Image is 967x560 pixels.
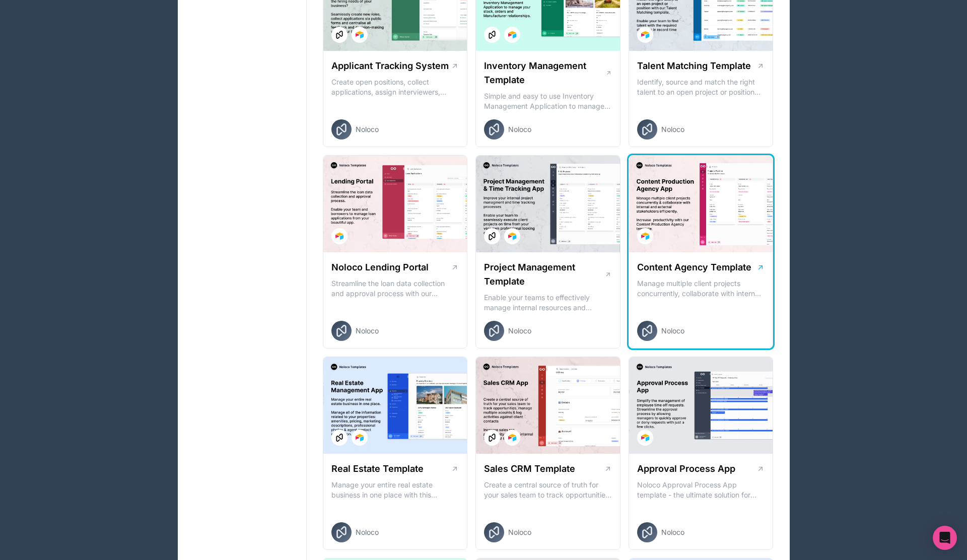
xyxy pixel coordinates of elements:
img: Airtable Logo [641,434,649,442]
p: Manage your entire real estate business in one place with this comprehensive real estate transact... [331,480,459,500]
span: Noloco [661,124,684,134]
p: Simple and easy to use Inventory Management Application to manage your stock, orders and Manufact... [484,91,612,111]
span: Noloco [356,527,379,537]
img: Airtable Logo [356,31,364,39]
p: Identify, source and match the right talent to an open project or position with our Talent Matchi... [637,77,765,97]
h1: Project Management Template [484,260,604,289]
span: Noloco [661,527,684,537]
h1: Noloco Lending Portal [331,260,429,274]
p: Streamline the loan data collection and approval process with our Lending Portal template. [331,278,459,299]
h1: Content Agency Template [637,260,751,274]
img: Airtable Logo [508,31,516,39]
img: Airtable Logo [641,31,649,39]
span: Noloco [508,124,531,134]
p: Noloco Approval Process App template - the ultimate solution for managing your employee's time of... [637,480,765,500]
img: Airtable Logo [508,434,516,442]
p: Manage multiple client projects concurrently, collaborate with internal and external stakeholders... [637,278,765,299]
span: Noloco [508,326,531,336]
h1: Talent Matching Template [637,59,751,73]
h1: Sales CRM Template [484,462,575,476]
img: Airtable Logo [508,232,516,240]
span: Noloco [356,326,379,336]
p: Create a central source of truth for your sales team to track opportunities, manage multiple acco... [484,480,612,500]
h1: Applicant Tracking System [331,59,449,73]
span: Noloco [661,326,684,336]
p: Enable your teams to effectively manage internal resources and execute client projects on time. [484,293,612,313]
div: Open Intercom Messenger [933,526,957,550]
img: Airtable Logo [356,434,364,442]
p: Create open positions, collect applications, assign interviewers, centralise candidate feedback a... [331,77,459,97]
img: Airtable Logo [641,232,649,240]
span: Noloco [356,124,379,134]
h1: Real Estate Template [331,462,424,476]
img: Airtable Logo [335,232,343,240]
span: Noloco [508,527,531,537]
h1: Approval Process App [637,462,735,476]
h1: Inventory Management Template [484,59,605,87]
